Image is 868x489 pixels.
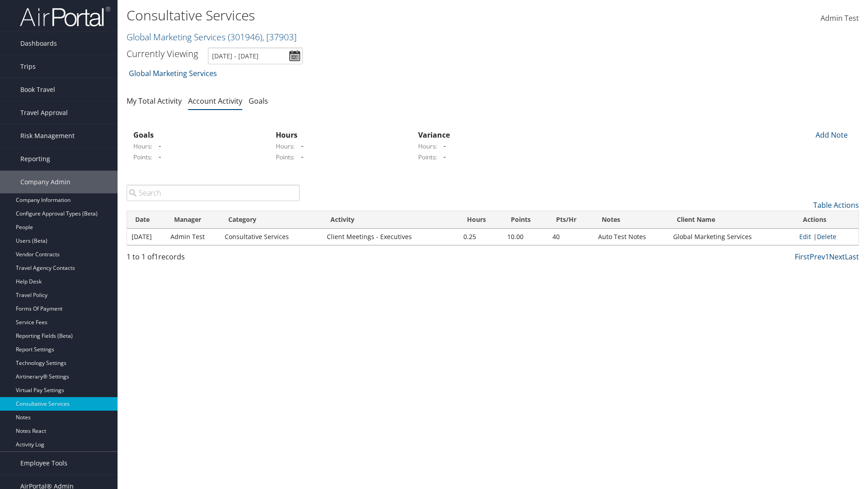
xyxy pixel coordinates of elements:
[669,229,794,245] td: Global Marketing Services
[127,96,182,106] a: My Total Activity
[127,251,300,267] div: 1 to 1 of records
[459,211,503,229] th: Hours
[127,211,166,229] th: Date: activate to sort column ascending
[418,153,437,162] label: Points:
[228,31,262,43] span: ( 301946 )
[810,252,825,262] a: Prev
[594,229,669,245] td: Auto Test Notes
[297,152,303,162] span: -
[669,211,794,229] th: Client Name
[799,232,811,241] a: Edit
[20,452,67,475] span: Employee Tools
[548,229,594,245] td: 40
[20,55,36,78] span: Trips
[503,229,548,245] td: 10.00
[154,152,161,162] span: -
[208,48,303,64] input: [DATE] - [DATE]
[249,96,268,106] a: Goals
[20,78,55,101] span: Book Travel
[127,6,615,25] h1: Consultative Services
[133,142,152,151] label: Hours:
[322,229,459,245] td: Client Meetings - Executives
[20,171,71,193] span: Company Admin
[795,252,810,262] a: First
[795,229,859,245] td: |
[133,130,154,140] strong: Goals
[276,130,297,140] strong: Hours
[20,125,75,147] span: Risk Management
[829,252,845,262] a: Next
[795,211,859,229] th: Actions
[262,31,297,43] span: , [ 37903 ]
[503,211,548,229] th: Points
[594,211,669,229] th: Notes
[127,229,166,245] td: [DATE]
[20,32,57,55] span: Dashboards
[220,229,322,245] td: Consultative Services
[166,211,220,229] th: Manager: activate to sort column ascending
[20,101,68,124] span: Travel Approval
[276,153,295,162] label: Points:
[825,252,829,262] a: 1
[821,13,859,23] span: Admin Test
[817,232,836,241] a: Delete
[166,229,220,245] td: Admin Test
[154,141,161,151] span: -
[188,96,242,106] a: Account Activity
[276,142,295,151] label: Hours:
[439,152,446,162] span: -
[322,211,459,229] th: Activity: activate to sort column ascending
[154,252,158,262] span: 1
[813,200,859,210] a: Table Actions
[127,185,300,201] input: Search
[418,142,437,151] label: Hours:
[220,211,322,229] th: Category: activate to sort column ascending
[129,64,217,82] a: Global Marketing Services
[20,6,110,27] img: airportal-logo.png
[821,5,859,33] a: Admin Test
[127,48,198,60] h3: Currently Viewing
[133,153,152,162] label: Points:
[439,141,446,151] span: -
[20,148,50,170] span: Reporting
[297,141,303,151] span: -
[809,129,852,140] div: Add Note
[418,130,450,140] strong: Variance
[459,229,503,245] td: 0.25
[548,211,594,229] th: Pts/Hr
[127,31,297,43] a: Global Marketing Services
[845,252,859,262] a: Last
